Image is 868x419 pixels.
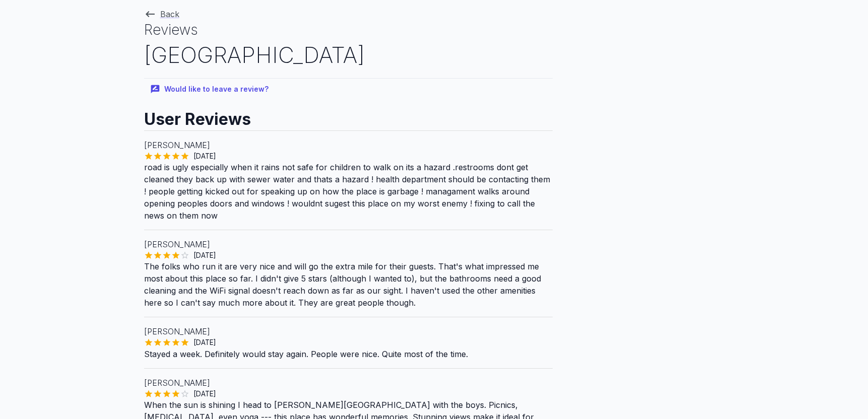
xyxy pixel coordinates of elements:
[144,100,553,130] h2: User Reviews
[144,79,277,100] button: Would like to leave a review?
[144,161,553,222] p: road is ugly especially when it rains not safe for children to walk on its a hazard .restrooms do...
[144,139,553,151] p: [PERSON_NAME]
[189,151,220,161] span: [DATE]
[144,20,553,40] h1: Reviews
[144,377,553,389] p: [PERSON_NAME]
[144,40,553,71] h2: [GEOGRAPHIC_DATA]
[144,325,553,337] p: [PERSON_NAME]
[189,389,220,399] span: [DATE]
[144,260,553,309] p: The folks who run it are very nice and will go the extra mile for their guests. That's what impre...
[144,9,179,19] a: Back
[144,348,553,360] p: Stayed a week. Definitely would stay again. People were nice. Quite most of the time.
[144,238,553,250] p: [PERSON_NAME]
[189,250,220,260] span: [DATE]
[189,337,220,347] span: [DATE]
